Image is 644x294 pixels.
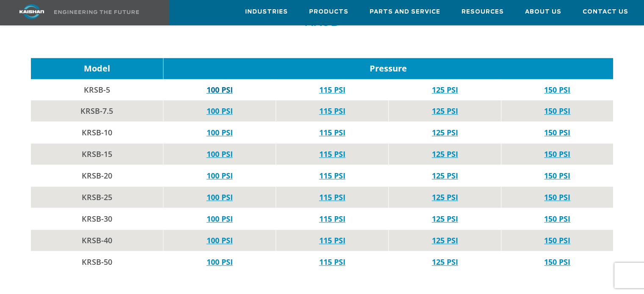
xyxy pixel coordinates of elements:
a: 125 PSI [432,192,458,202]
a: Contact Us [583,0,628,23]
a: 100 PSI [206,85,232,95]
a: Resources [462,0,504,23]
a: 125 PSI [432,106,458,116]
span: About Us [525,7,561,17]
h5: KRSB [31,12,613,28]
a: 115 PSI [319,192,345,202]
a: 150 PSI [544,127,570,137]
td: Pressure [163,58,613,79]
a: Industries [245,0,288,23]
a: Parts and Service [370,0,440,23]
a: 150 PSI [544,106,570,116]
span: Contact Us [583,7,628,17]
a: 115 PSI [319,257,345,267]
td: KRSB-40 [31,230,163,251]
a: 125 PSI [432,85,458,95]
td: KRSB-50 [31,251,163,273]
a: 150 PSI [544,170,570,181]
a: 115 PSI [319,170,345,181]
td: KRSB-10 [31,122,163,143]
span: Industries [245,7,288,17]
a: 150 PSI [544,85,570,95]
a: 150 PSI [544,214,570,224]
a: 150 PSI [544,192,570,202]
td: KRSB-30 [31,208,163,230]
a: 100 PSI [206,106,232,116]
a: 100 PSI [206,257,232,267]
a: 150 PSI [544,149,570,159]
img: Engineering the future [54,10,139,14]
td: KRSB-25 [31,187,163,208]
a: 115 PSI [319,235,345,245]
a: 125 PSI [432,170,458,181]
a: 115 PSI [319,106,345,116]
a: 125 PSI [432,214,458,224]
a: 115 PSI [319,149,345,159]
td: Model [31,58,163,79]
a: 100 PSI [206,127,232,137]
span: Parts and Service [370,7,440,17]
a: 100 PSI [206,214,232,224]
a: 125 PSI [432,149,458,159]
a: 115 PSI [319,214,345,224]
td: KRSB-7.5 [31,100,163,122]
td: KRSB-15 [31,143,163,165]
a: 125 PSI [432,127,458,137]
a: Products [309,0,348,23]
span: Products [309,7,348,17]
a: About Us [525,0,561,23]
a: 125 PSI [432,235,458,245]
a: 125 PSI [432,257,458,267]
a: 100 PSI [206,170,232,181]
td: KRSB-20 [31,165,163,187]
a: 100 PSI [206,235,232,245]
a: 115 PSI [319,85,345,95]
a: 100 PSI [206,149,232,159]
a: 100 PSI [206,192,232,202]
a: 150 PSI [544,257,570,267]
a: 150 PSI [544,235,570,245]
a: 115 PSI [319,127,345,137]
span: Resources [462,7,504,17]
td: KRSB-5 [31,79,163,100]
